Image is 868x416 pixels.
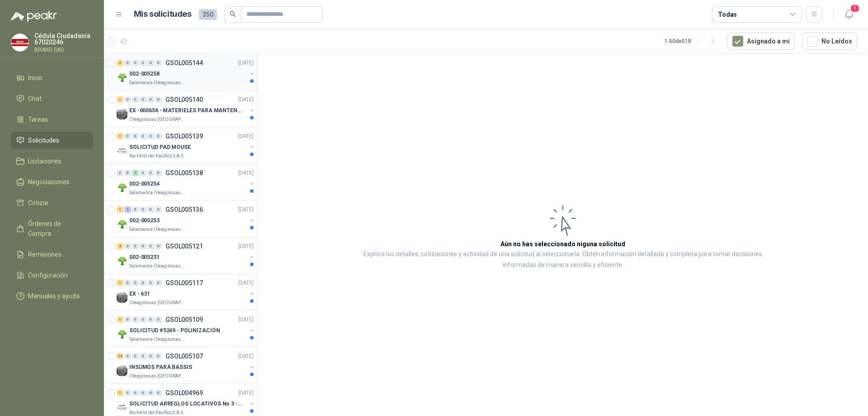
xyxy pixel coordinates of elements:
[165,243,203,249] p: GSOL005121
[28,115,48,124] span: Tareas
[165,60,203,66] p: GSOL005144
[841,6,857,23] button: 1
[28,291,80,301] span: Manuales y ayuda
[117,329,127,339] img: Company Logo
[165,96,203,103] p: GSOL005140
[117,280,123,286] div: 1
[155,316,162,323] div: 0
[124,390,131,396] div: 0
[129,299,186,306] p: Oleaginosas [GEOGRAPHIC_DATA][PERSON_NAME]
[129,290,150,298] p: EX - 631
[132,170,139,176] div: 2
[129,226,186,233] p: Salamanca Oleaginosas SAS
[124,96,131,103] div: 0
[28,270,68,280] span: Configuración
[117,243,123,249] div: 4
[140,316,146,323] div: 0
[147,353,154,359] div: 0
[124,243,131,249] div: 0
[124,353,131,359] div: 0
[129,336,186,343] p: Salamanca Oleaginosas SAS
[238,316,254,324] p: [DATE]
[147,133,154,139] div: 0
[155,390,162,396] div: 0
[155,170,162,176] div: 0
[129,106,242,115] p: EX -000656 - MATERIELES PARA MANTENIMIENTO MECANIC
[718,10,737,19] div: Todas
[117,72,127,83] img: Company Logo
[155,243,162,249] div: 0
[117,204,255,233] a: 1 1 0 0 0 0 GSOL005136[DATE] Company Logo002-005253Salamanca Oleaginosas SAS
[147,96,154,103] div: 0
[134,8,192,21] h1: Mis solicitudes
[238,242,254,251] p: [DATE]
[132,133,139,139] div: 0
[147,243,154,249] div: 0
[28,219,85,239] span: Órdenes de Compra
[129,253,160,262] p: 002-005231
[11,287,93,305] a: Manuales y ayuda
[34,33,93,45] p: Cédula Ciudadanía 67020246
[129,143,191,152] p: SOLICITUD PAD MOUSE
[132,206,139,213] div: 0
[28,135,59,145] span: Solicitudes
[117,351,255,380] a: 24 0 0 0 0 0 GSOL005107[DATE] Company LogoINSUMOS PARA BASSISOleaginosas [GEOGRAPHIC_DATA][PERSON...
[147,280,154,286] div: 0
[129,326,220,335] p: SOLICITUD #5249 - POLINIZACIÓN
[11,194,93,211] a: Cotizar
[11,111,93,128] a: Tareas
[129,153,184,160] p: Rio Fertil del Pacífico S.A.S.
[117,60,123,66] div: 3
[147,206,154,213] div: 0
[665,34,720,48] div: 1 - 50 de 518
[165,316,203,323] p: GSOL005109
[117,57,255,86] a: 3 0 0 0 0 0 GSOL005144[DATE] Company Logo002-005258Salamanca Oleaginosas SAS
[140,206,146,213] div: 0
[117,131,255,160] a: 1 0 0 0 0 0 GSOL005139[DATE] Company LogoSOLICITUD PAD MOUSERio Fertil del Pacífico S.A.S.
[132,243,139,249] div: 0
[117,206,123,213] div: 1
[11,90,93,107] a: Chat
[117,365,127,376] img: Company Logo
[238,59,254,67] p: [DATE]
[140,96,146,103] div: 0
[140,243,146,249] div: 0
[117,109,127,120] img: Company Logo
[348,249,778,271] p: Explora los detalles, cotizaciones y actividad de una solicitud al seleccionarla. Obtén informaci...
[28,156,61,166] span: Licitaciones
[140,60,146,66] div: 0
[165,206,203,213] p: GSOL005136
[11,69,93,86] a: Inicio
[117,182,127,193] img: Company Logo
[28,249,61,259] span: Remisiones
[117,314,255,343] a: 1 0 0 0 0 0 GSOL005109[DATE] Company LogoSOLICITUD #5249 - POLINIZACIÓNSalamanca Oleaginosas SAS
[140,353,146,359] div: 0
[129,79,186,86] p: Salamanca Oleaginosas SAS
[11,34,28,51] img: Company Logo
[117,94,255,123] a: 1 0 0 0 0 0 GSOL005140[DATE] Company LogoEX -000656 - MATERIELES PARA MANTENIMIENTO MECANICOleagi...
[124,60,131,66] div: 0
[117,292,127,303] img: Company Logo
[147,170,154,176] div: 0
[129,116,186,123] p: Oleaginosas [GEOGRAPHIC_DATA][PERSON_NAME]
[28,198,49,208] span: Cotizar
[117,316,123,323] div: 1
[140,133,146,139] div: 0
[11,132,93,149] a: Solicitudes
[132,96,139,103] div: 0
[117,353,123,359] div: 24
[155,96,162,103] div: 0
[11,173,93,191] a: Negociaciones
[165,280,203,286] p: GSOL005117
[140,280,146,286] div: 0
[147,316,154,323] div: 0
[117,219,127,230] img: Company Logo
[11,11,57,22] img: Logo peakr
[500,239,625,249] h3: Aún no has seleccionado niguna solicitud
[117,145,127,156] img: Company Logo
[238,279,254,287] p: [DATE]
[117,167,255,196] a: 0 0 2 0 0 0 GSOL005138[DATE] Company Logo002-005254Salamanca Oleaginosas SAS
[132,316,139,323] div: 0
[165,133,203,139] p: GSOL005139
[147,60,154,66] div: 0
